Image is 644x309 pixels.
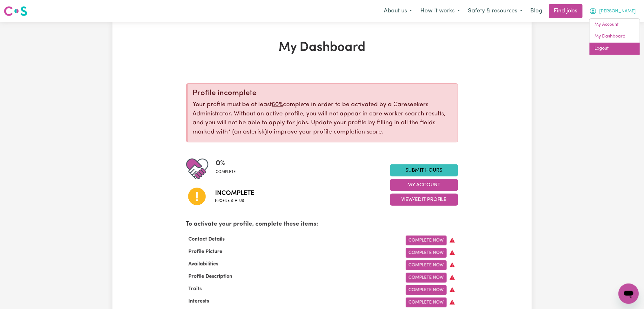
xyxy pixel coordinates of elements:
[186,274,235,279] span: Profile Description
[619,284,639,304] iframe: Button to launch messaging window
[406,273,447,283] a: Complete Now
[464,4,527,18] button: Safety & resources
[380,4,416,18] button: About us
[390,164,458,176] a: Submit Hours
[406,248,447,258] a: Complete Now
[186,220,458,229] p: To activate your profile, complete these items:
[406,285,447,295] a: Complete Now
[590,43,640,55] a: Logout
[216,169,236,175] span: complete
[600,8,636,15] span: [PERSON_NAME]
[186,237,227,242] span: Contact Details
[215,189,254,198] span: Incomplete
[390,179,458,191] button: My Account
[589,18,640,55] div: My Account
[186,262,221,267] span: Availabilities
[193,89,453,98] div: Profile incomplete
[406,236,447,245] a: Complete Now
[272,102,283,108] u: 60%
[186,249,225,254] span: Profile Picture
[406,260,447,270] a: Complete Now
[186,40,458,55] h1: My Dashboard
[549,4,583,18] a: Find jobs
[4,4,27,18] a: Careseekers logo
[193,100,453,137] p: Your profile must be at least complete in order to be activated by a Careseekers Administrator. W...
[406,298,447,307] a: Complete Now
[215,198,254,204] span: Profile status
[416,4,464,18] button: How it works
[590,19,640,31] a: My Account
[216,158,241,180] div: Profile completeness: 0%
[4,5,27,17] img: Careseekers logo
[527,4,546,18] a: Blog
[390,194,458,206] button: View/Edit Profile
[590,31,640,43] a: My Dashboard
[228,129,267,135] span: an asterisk
[585,4,640,18] button: My Account
[186,286,205,292] span: Traits
[216,158,236,169] span: 0 %
[186,299,212,304] span: Interests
